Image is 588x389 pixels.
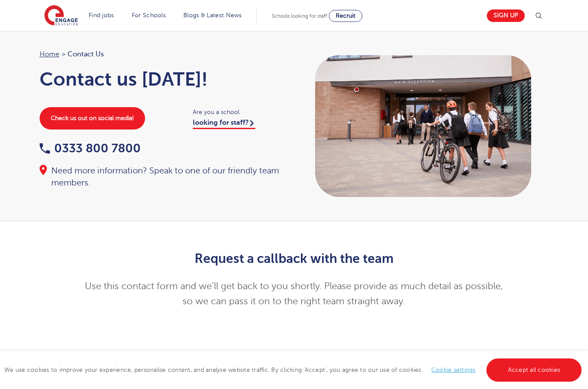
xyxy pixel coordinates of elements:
a: Cookie settings [431,367,476,373]
span: > [62,50,65,58]
img: Engage Education [44,5,78,27]
a: Blogs & Latest News [183,12,242,19]
a: Accept all cookies [486,358,582,382]
a: Sign up [487,9,525,22]
div: Need more information? Speak to one of our friendly team members. [40,165,286,189]
a: Recruit [329,10,362,22]
a: 0333 800 7800 [40,142,141,155]
a: For Schools [132,12,166,19]
a: Check us out on social media! [40,107,145,130]
span: Schools looking for staff [272,13,327,19]
span: We use cookies to improve your experience, personalise content, and analyse website traffic. By c... [4,367,584,373]
a: Home [40,50,59,58]
a: Find jobs [89,12,114,19]
a: looking for staff? [193,119,255,129]
span: Recruit [336,12,356,19]
span: Are you a school [193,107,285,117]
h2: Request a callback with the team [83,251,505,266]
h1: Contact us [DATE]! [40,68,286,90]
span: Contact Us [68,49,104,60]
span: Use this contact form and we’ll get back to you shortly. Please provide as much detail as possibl... [85,281,503,306]
nav: breadcrumb [40,49,286,60]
